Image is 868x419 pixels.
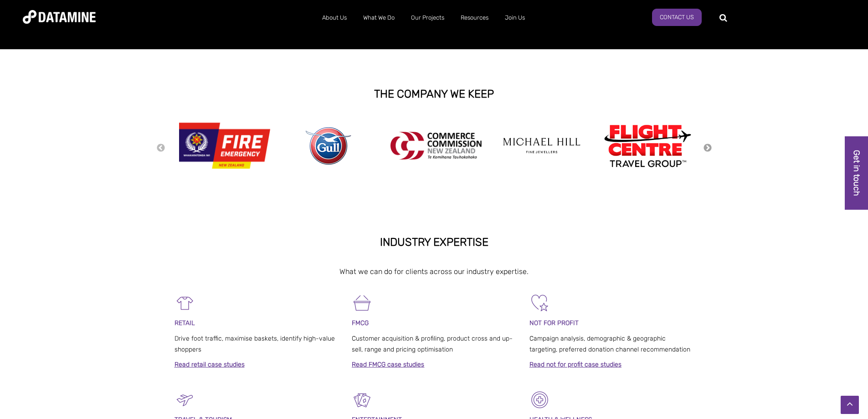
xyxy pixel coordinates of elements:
[352,335,513,353] span: Customer acquisition & profiling, product cross and up-sell, range and pricing optimisation
[352,319,369,327] span: FMCG
[175,361,245,368] a: Read retail case studies
[652,9,702,26] a: Contact Us
[390,132,482,160] img: commercecommission
[175,389,195,410] img: Travel & Tourism
[496,131,587,160] img: michael hill
[175,319,195,327] span: RETAIL
[452,6,497,30] a: Resources
[529,389,550,410] img: Healthcare
[529,319,579,327] span: NOT FOR PROFIT
[374,88,494,100] strong: THE COMPANY WE KEEP
[845,136,868,210] a: Get in touch
[529,293,550,313] img: Not For Profit
[156,143,165,153] button: Previous
[703,143,712,153] button: Next
[339,267,529,276] span: What we can do for clients across our industry expertise.
[179,118,270,173] img: Fire Emergency New Zealand
[352,293,372,313] img: FMCG
[403,6,452,30] a: Our Projects
[306,127,351,165] img: gull
[497,6,533,30] a: Join Us
[175,293,195,313] img: Retail-1
[529,335,690,353] span: Campaign analysis, demographic & geographic targeting, preferred donation channel recommendation
[352,361,424,368] a: Read FMCG case studies
[602,122,693,169] img: Flight Centre
[23,10,96,24] img: Datamine
[314,6,355,30] a: About Us
[380,236,488,248] strong: INDUSTRY EXPERTISE
[529,361,621,368] a: Read not for profit case studies
[352,389,372,410] img: Entertainment
[175,335,335,353] span: Drive foot traffic, maximise baskets, identify high-value shoppers
[355,6,403,30] a: What We Do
